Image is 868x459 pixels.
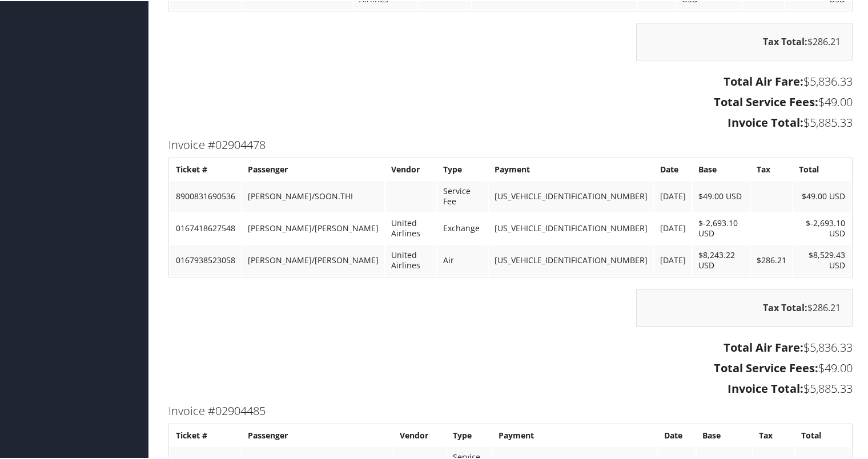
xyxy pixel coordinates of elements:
th: Type [447,424,492,445]
th: Ticket # [170,424,241,445]
td: United Airlines [385,244,436,275]
td: [US_VEHICLE_IDENTIFICATION_NUMBER] [489,244,653,275]
strong: Total Service Fees: [714,359,818,375]
td: $-2,693.10 USD [693,212,750,243]
strong: Tax Total: [763,34,807,47]
td: [US_VEHICLE_IDENTIFICATION_NUMBER] [489,212,653,243]
th: Base [693,158,750,179]
th: Vendor [394,424,446,445]
th: Tax [753,424,794,445]
td: [DATE] [654,180,692,211]
td: Exchange [437,212,488,243]
strong: Invoice Total: [728,114,803,129]
div: $286.21 [636,22,853,59]
th: Base [697,424,752,445]
h3: $5,836.33 [168,339,853,355]
h3: $49.00 [168,93,853,109]
h3: Invoice #02904485 [168,402,853,418]
td: [DATE] [654,244,692,275]
td: [DATE] [654,212,692,243]
td: [PERSON_NAME]/SOON.THI [242,180,384,211]
th: Type [437,158,488,179]
strong: Total Air Fare: [724,339,803,354]
strong: Total Air Fare: [724,73,803,88]
td: 0167418627548 [170,212,241,243]
td: [US_VEHICLE_IDENTIFICATION_NUMBER] [489,180,653,211]
th: Total [795,424,851,445]
td: $8,243.22 USD [693,244,750,275]
td: $8,529.43 USD [793,244,851,275]
div: $286.21 [636,288,853,325]
strong: Tax Total: [763,300,807,313]
th: Vendor [385,158,436,179]
th: Date [658,424,696,445]
td: 0167938523058 [170,244,241,275]
th: Total [793,158,851,179]
td: 8900831690536 [170,180,241,211]
td: [PERSON_NAME]/[PERSON_NAME] [242,244,384,275]
strong: Total Service Fees: [714,93,818,108]
th: Payment [489,158,653,179]
h3: $5,885.33 [168,380,853,396]
th: Ticket # [170,158,241,179]
h3: $5,885.33 [168,114,853,130]
td: $49.00 USD [693,180,750,211]
th: Date [654,158,692,179]
td: United Airlines [385,212,436,243]
td: $286.21 [751,244,792,275]
h3: $5,836.33 [168,73,853,88]
td: Service Fee [437,180,488,211]
th: Tax [751,158,792,179]
td: [PERSON_NAME]/[PERSON_NAME] [242,212,384,243]
td: $-2,693.10 USD [793,212,851,243]
th: Passenger [242,424,393,445]
th: Payment [493,424,657,445]
td: Air [437,244,488,275]
strong: Invoice Total: [728,380,803,395]
td: $49.00 USD [793,180,851,211]
th: Passenger [242,158,384,179]
h3: Invoice #02904478 [168,136,853,152]
h3: $49.00 [168,359,853,375]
